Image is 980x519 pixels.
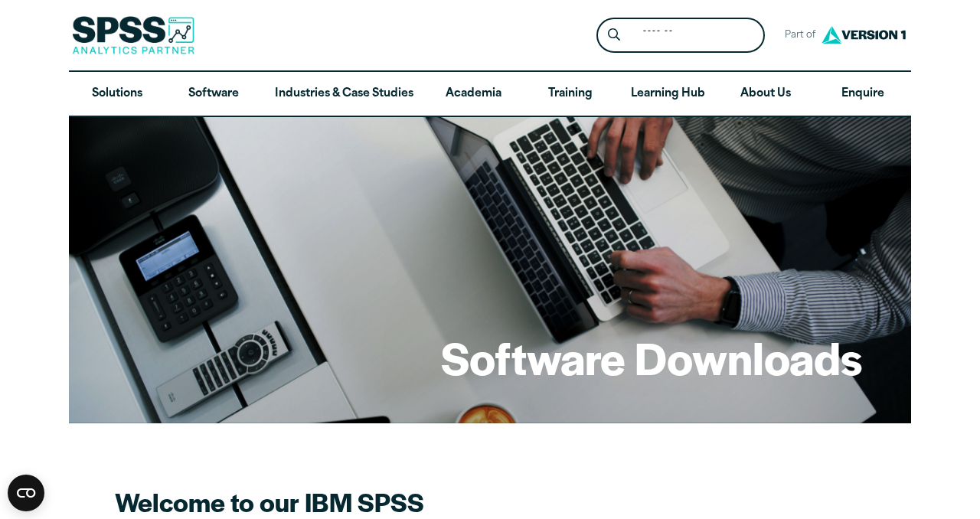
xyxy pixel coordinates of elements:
[69,72,911,116] nav: Desktop version of site main menu
[608,28,620,41] svg: Search magnifying glass icon
[596,18,765,54] form: Site Header Search Form
[619,72,717,116] a: Learning Hub
[815,72,911,116] a: Enquire
[263,72,426,116] a: Industries & Case Studies
[441,328,862,387] h1: Software Downloads
[818,21,910,49] img: Version1 Logo
[165,72,262,116] a: Software
[69,72,165,116] a: Solutions
[600,21,629,50] button: Search magnifying glass icon
[426,72,522,116] a: Academia
[8,475,44,511] button: Open CMP widget
[777,24,818,47] span: Part of
[522,72,619,116] a: Training
[72,16,194,54] img: SPSS Analytics Partner
[717,72,814,116] a: About Us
